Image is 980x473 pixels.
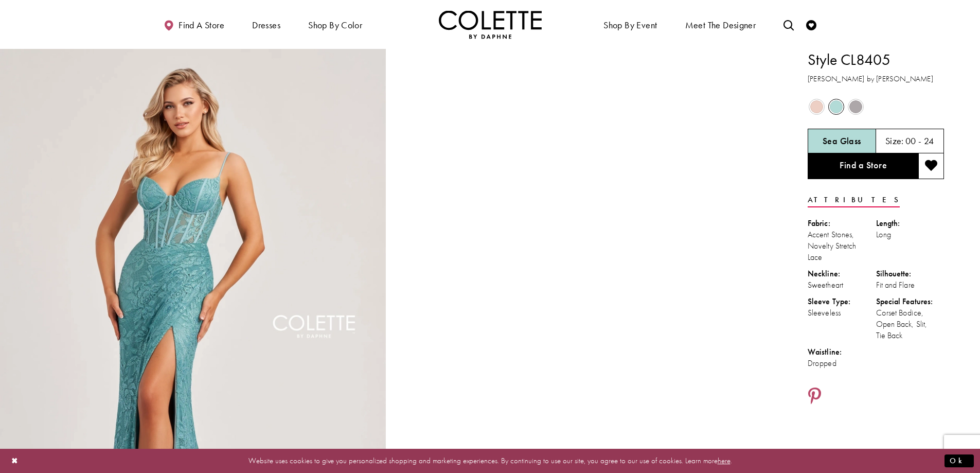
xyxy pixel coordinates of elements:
div: Corset Bodice, Open Back, Slit, Tie Back [876,307,945,341]
div: Sleeveless [808,307,876,319]
div: Silhouette: [876,268,945,279]
div: Length: [876,218,945,229]
a: here [718,456,730,466]
div: Long [876,229,945,240]
h5: Chosen color [823,136,861,146]
div: Sea Glass [827,98,845,116]
div: Fabric: [808,218,876,229]
div: Neckline: [808,268,876,279]
div: Accent Stones, Novelty Stretch Lace [808,229,876,263]
div: Dropped [808,358,876,369]
span: Size: [885,135,904,147]
h5: 00 - 24 [905,136,934,146]
a: Find a Store [808,153,918,179]
div: Special Features: [876,296,945,307]
button: Close Dialog [6,452,24,470]
a: Share using Pinterest - Opens in new tab [808,387,822,407]
div: Fit and Flare [876,279,945,291]
h3: [PERSON_NAME] by [PERSON_NAME] [808,73,944,85]
div: Sweetheart [808,279,876,291]
div: Waistline: [808,346,876,358]
div: Sleeve Type: [808,296,876,307]
button: Add to wishlist [918,153,944,179]
h1: Style CL8405 [808,49,944,71]
div: Rose [808,98,826,116]
button: Submit Dialog [945,454,974,467]
div: Product color controls state depends on size chosen [808,97,944,116]
p: Website uses cookies to give you personalized shopping and marketing experiences. By continuing t... [74,454,906,468]
a: Attributes [808,192,900,207]
video: Style CL8405 Colette by Daphne #1 autoplay loop mute video [391,49,777,242]
div: Smoke [847,98,865,116]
